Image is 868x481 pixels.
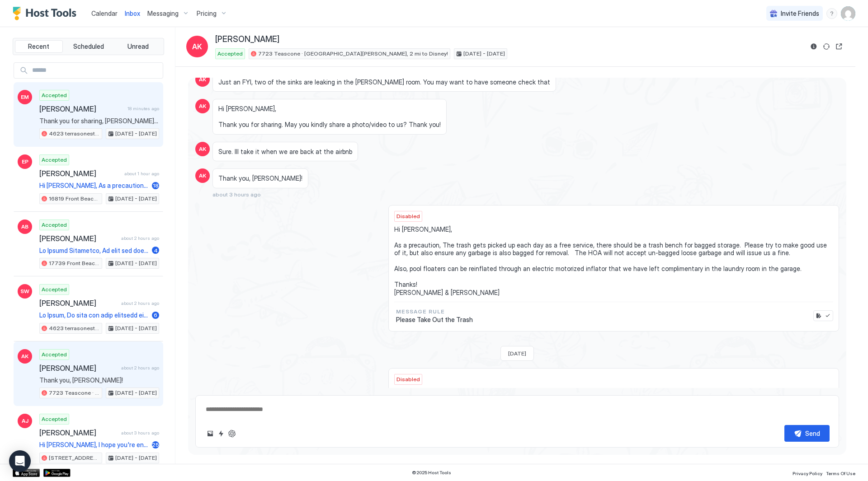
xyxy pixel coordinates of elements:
[199,145,206,153] span: AK
[91,9,118,18] a: Calendar
[197,9,217,18] span: Pricing
[49,259,100,267] span: 17739 Front Beach 506w v2 · [GEOGRAPHIC_DATA], Beachfront, [GEOGRAPHIC_DATA], [GEOGRAPHIC_DATA]!
[121,235,159,241] span: about 2 hours ago
[152,441,159,448] span: 25
[49,389,100,397] span: 7723 Teascone · [GEOGRAPHIC_DATA][PERSON_NAME], 2 mi to Disney!
[153,182,159,189] span: 18
[121,430,159,436] span: about 3 hours ago
[192,41,202,52] span: AK
[42,285,67,294] span: Accepted
[258,50,448,58] span: 7723 Teascone · [GEOGRAPHIC_DATA][PERSON_NAME], 2 mi to Disney!
[49,195,100,203] span: 16819 Front Beach 2713 · Luxury Beachfront, 3 Pools/Spas, Walk to [GEOGRAPHIC_DATA]
[39,428,118,437] span: [PERSON_NAME]
[21,93,29,101] span: EM
[147,9,179,18] span: Messaging
[42,91,67,99] span: Accepted
[28,63,163,78] input: Input Field
[834,41,844,52] button: Open reservation
[21,223,28,231] span: AB
[205,428,216,439] button: Upload image
[115,259,157,267] span: [DATE] - [DATE]
[39,441,148,449] span: Hi [PERSON_NAME], I hope you're enjoying planning your upcoming stay with us! I wanted to let you...
[39,364,118,373] span: [PERSON_NAME]
[42,415,67,423] span: Accepted
[125,9,140,17] span: Inbox
[396,212,420,220] span: Disabled
[199,172,206,180] span: AK
[218,148,352,156] span: Sure. Ill take it when we are back at the airbnb
[154,247,158,254] span: 4
[216,428,226,439] button: Quick reply
[13,7,80,20] a: Host Tools Logo
[396,308,473,316] span: Message Rule
[793,468,822,477] a: Privacy Policy
[218,78,550,86] span: Just an FYI, two of the sinks are leaking in the [PERSON_NAME] room. You may want to have someone...
[212,191,261,198] span: about 3 hours ago
[841,6,855,21] div: User profile
[154,312,157,318] span: 6
[49,324,100,332] span: 4623 terrasonesta · Solterra Luxury [GEOGRAPHIC_DATA] w/View, near [GEOGRAPHIC_DATA]!
[73,42,104,51] span: Scheduled
[226,428,237,439] button: ChatGPT Auto Reply
[218,105,441,129] span: Hi [PERSON_NAME], Thank you for sharing. May you kindly share a photo/video to us? Thank you!
[394,225,833,297] span: Hi [PERSON_NAME], As a precaution, The trash gets picked up each day as a free service, there sho...
[20,287,29,295] span: SW
[114,40,162,53] button: Unread
[15,40,63,53] button: Recent
[42,221,67,229] span: Accepted
[39,169,121,178] span: [PERSON_NAME]
[463,50,505,58] span: [DATE] - [DATE]
[39,311,148,319] span: Lo Ipsum, Do sita con adip elitsedd eiusmodte incid utlabo et do ma ali enim, ad mini veni qu nos...
[115,324,157,332] span: [DATE] - [DATE]
[39,104,124,113] span: [PERSON_NAME]
[121,365,159,371] span: about 2 hours ago
[781,9,819,18] span: Invite Friends
[49,454,100,462] span: [STREET_ADDRESS] · Windsor Palms [PERSON_NAME]'s Ohana Villa, 3mi to Disney!
[22,417,28,425] span: AJ
[115,389,157,397] span: [DATE] - [DATE]
[215,34,279,45] span: [PERSON_NAME]
[826,471,855,476] span: Terms Of Use
[115,454,157,462] span: [DATE] - [DATE]
[396,375,420,383] span: Disabled
[115,130,157,138] span: [DATE] - [DATE]
[9,450,31,472] div: Open Intercom Messenger
[217,50,243,58] span: Accepted
[22,158,28,166] span: EP
[814,311,823,320] button: Edit rule
[39,182,148,190] span: Hi [PERSON_NAME], As a precaution, The trash gets picked up each day as a free service, there sho...
[43,469,71,477] a: Google Play Store
[508,350,526,357] span: [DATE]
[127,42,149,51] span: Unread
[49,130,100,138] span: 4623 terrasonesta · Solterra Luxury [GEOGRAPHIC_DATA] w/View, near [GEOGRAPHIC_DATA]!
[396,316,473,324] span: Please Take Out the Trash
[39,234,118,243] span: [PERSON_NAME]
[199,102,206,110] span: AK
[412,470,451,476] span: © 2025 Host Tools
[42,156,67,164] span: Accepted
[39,117,159,125] span: Thank you for sharing, [PERSON_NAME]. We'll ensure that the drivers are registered.
[39,299,118,308] span: [PERSON_NAME]
[91,9,118,17] span: Calendar
[823,311,832,320] button: Enable message
[808,41,819,52] button: Reservation information
[821,41,832,52] button: Sync reservation
[13,469,40,477] a: App Store
[826,468,855,477] a: Terms Of Use
[805,429,820,438] div: Send
[199,75,206,84] span: AK
[115,195,157,203] span: [DATE] - [DATE]
[39,376,159,384] span: Thank you, [PERSON_NAME]!
[826,8,837,19] div: menu
[121,300,159,306] span: about 2 hours ago
[13,38,164,55] div: tab-group
[125,9,140,18] a: Inbox
[124,171,159,177] span: about 1 hour ago
[39,247,148,255] span: Lo Ipsumd Sitametco, Ad elit sed doe t incid utla!! Etdo m aliquaen admi veni quisn-exe ul labori...
[65,40,113,53] button: Scheduled
[21,352,28,360] span: AK
[784,425,830,442] button: Send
